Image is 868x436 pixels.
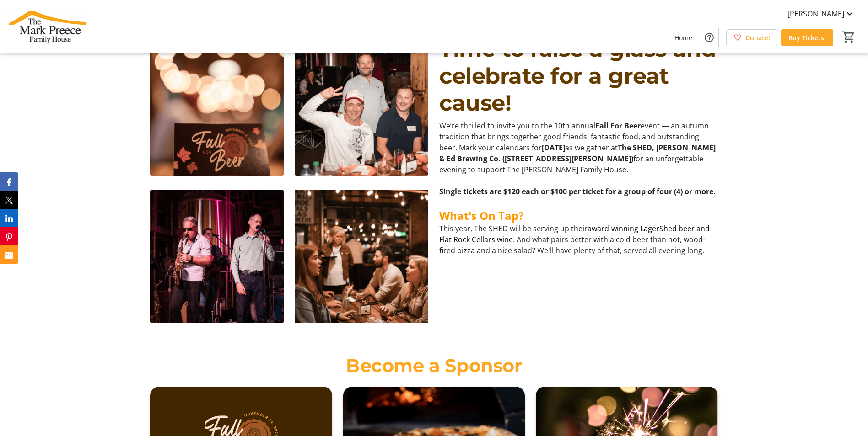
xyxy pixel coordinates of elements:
span: Time to raise a glass and celebrate for a great cause! [439,36,716,116]
button: Cart [841,29,857,45]
span: [PERSON_NAME] [787,8,844,19]
img: The Mark Preece Family House's Logo [5,4,87,49]
img: undefined [295,190,428,323]
p: Become a Sponsor [150,352,718,379]
a: Buy Tickets! [781,29,833,46]
button: [PERSON_NAME] [780,6,863,21]
button: Help [700,28,718,47]
strong: What's On Tap? [439,208,523,223]
p: We’re thrilled to invite you to the 10th annual event — an autumn tradition that brings together ... [439,120,717,175]
p: This year, The SHED will be serving up their . And what pairs better with a cold beer than hot, w... [439,223,717,256]
strong: Fall For Beer [595,121,641,131]
img: undefined [295,43,428,176]
a: Home [667,29,700,46]
a: Donate! [726,29,777,46]
strong: Single tickets are $120 each or $100 per ticket for a group of four (4) or more. [439,186,716,197]
img: undefined [150,43,284,176]
span: Home [674,33,692,43]
span: Donate! [745,33,770,43]
strong: [DATE] [542,143,565,153]
img: undefined [150,190,284,323]
span: Buy Tickets! [788,33,826,43]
